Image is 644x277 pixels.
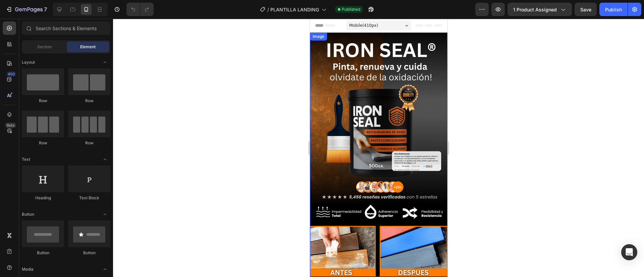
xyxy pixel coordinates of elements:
div: Row [68,98,110,104]
div: Button [68,250,110,256]
div: 450 [6,71,16,77]
div: Undo/Redo [126,3,154,16]
span: Layout [22,59,35,65]
div: Heading [22,195,64,201]
span: Button [22,211,34,217]
span: PLANTILLA LANDING [270,6,319,13]
button: Publish [599,3,628,16]
div: Button [22,250,64,256]
span: Toggle open [100,57,110,68]
iframe: Design area [310,19,447,277]
span: / [267,6,269,13]
span: Element [80,44,96,50]
div: Row [22,140,64,146]
div: Publish [605,6,622,13]
input: Search Sections & Elements [22,21,110,35]
div: Row [22,98,64,104]
span: ¡50%OFF + ENVÍO GRATS SOLO POR HOY! [271,3,374,9]
span: Save [580,7,591,12]
span: 1 product assigned [513,6,557,13]
button: 1 product assigned [507,3,572,16]
button: Save [575,3,597,16]
div: Row [68,140,110,146]
span: Toggle open [100,264,110,275]
span: Section [37,44,52,50]
span: Published [342,6,360,12]
button: 7 [3,3,50,16]
span: Media [22,266,34,272]
span: Text [22,156,30,162]
span: Toggle open [100,154,110,165]
div: Text Block [68,195,110,201]
div: Beta [5,123,16,128]
span: Toggle open [100,209,110,220]
div: Open Intercom Messenger [621,244,637,260]
p: 7 [44,5,47,13]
